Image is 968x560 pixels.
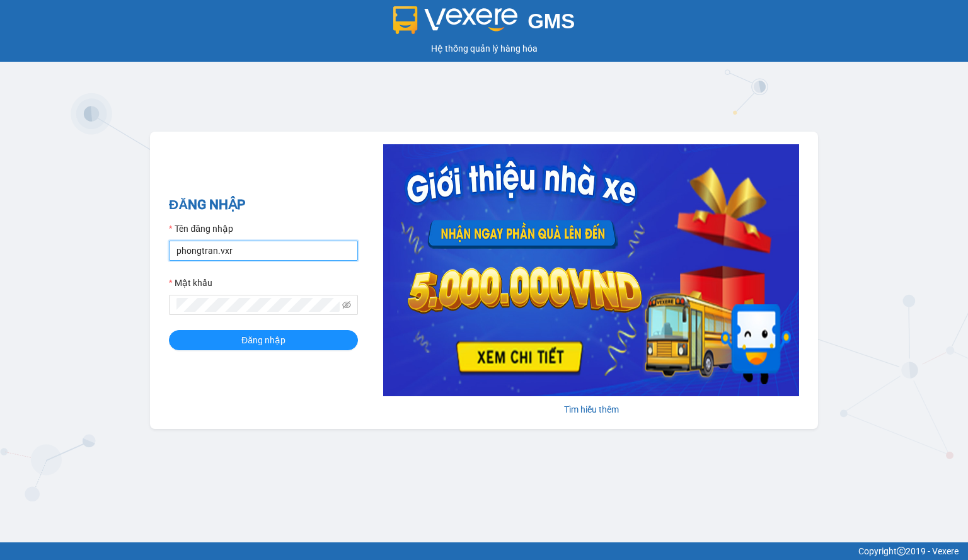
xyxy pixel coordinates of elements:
[169,241,358,261] input: Tên đăng nhập
[9,544,959,558] div: Copyright 2019 - Vexere
[176,298,340,312] input: Mật khẩu
[393,19,575,29] a: GMS
[169,330,358,350] button: Đăng nhập
[393,6,518,34] img: logo 2
[897,547,906,556] span: copyright
[3,42,965,55] div: Hệ thống quản lý hàng hóa
[383,403,799,416] div: Tìm hiểu thêm
[169,222,233,236] label: Tên đăng nhập
[169,195,358,215] h2: ĐĂNG NHẬP
[241,333,285,347] span: Đăng nhập
[527,9,575,33] span: GMS
[342,300,351,309] span: eye-invisible
[169,276,212,290] label: Mật khẩu
[383,144,799,396] img: banner-0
